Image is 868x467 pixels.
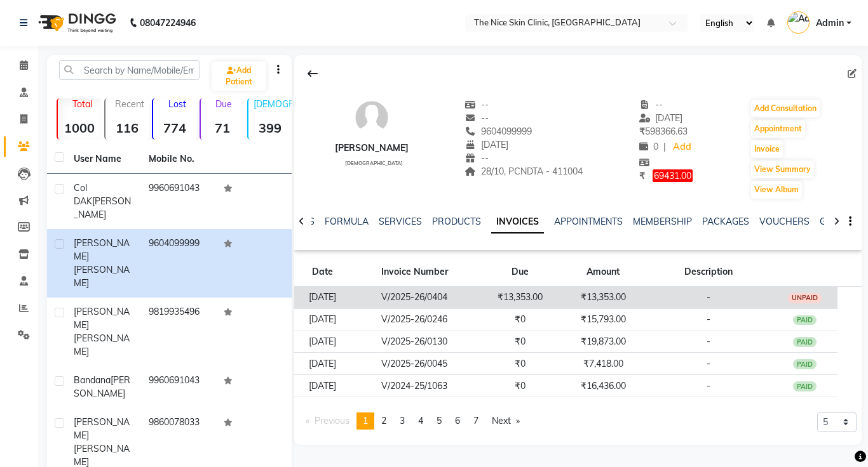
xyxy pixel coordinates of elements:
[294,331,351,353] td: [DATE]
[816,16,844,30] span: Admin
[294,375,351,397] td: [DATE]
[702,216,749,227] a: PACKAGES
[381,415,386,426] span: 2
[351,353,478,375] td: V/2025-26/0045
[432,216,481,227] a: PRODUCTS
[562,353,645,375] td: ₹7,418.00
[478,331,562,353] td: ₹0
[248,120,292,136] strong: 399
[707,380,710,391] span: -
[653,169,693,182] span: 69431.00
[793,381,817,391] div: PAID
[351,258,478,287] th: Invoice Number
[455,415,460,426] span: 6
[478,287,562,309] td: ₹13,353.00
[639,99,663,110] span: --
[707,358,710,369] span: -
[707,313,710,325] span: -
[639,141,658,152] span: 0
[74,374,111,386] span: Bandana
[478,375,562,397] td: ₹0
[141,298,216,366] td: 9819935496
[32,5,119,41] img: logo
[465,126,532,137] span: 9604099999
[335,141,409,155] div: [PERSON_NAME]
[491,211,544,233] a: INVOICES
[59,60,200,80] input: Search by Name/Mobile/Email/Code
[465,152,489,164] span: --
[751,140,783,158] button: Invoice
[554,216,623,227] a: APPOINTMENTS
[562,331,645,353] td: ₹19,873.00
[294,287,351,309] td: [DATE]
[201,120,245,136] strong: 71
[325,216,369,227] a: FORMULA
[562,308,645,331] td: ₹15,793.00
[74,182,92,207] span: Col DAK
[751,181,802,199] button: View Album
[353,98,391,136] img: avatar
[158,98,197,110] p: Lost
[294,258,351,287] th: Date
[787,11,810,34] img: Admin
[363,415,368,426] span: 1
[478,258,562,287] th: Due
[74,332,130,357] span: [PERSON_NAME]
[465,139,509,150] span: [DATE]
[299,62,326,86] div: Back to Client
[212,62,266,91] a: Add Patient
[203,98,245,110] p: Due
[663,140,666,154] span: |
[294,308,351,331] td: [DATE]
[254,98,292,110] p: [DEMOGRAPHIC_DATA]
[478,353,562,375] td: ₹0
[418,415,423,426] span: 4
[793,337,817,347] div: PAID
[793,359,817,369] div: PAID
[707,291,710,303] span: -
[671,138,693,156] a: Add
[111,98,149,110] p: Recent
[437,415,442,426] span: 5
[379,216,422,227] a: SERVICES
[465,99,489,110] span: --
[465,112,489,124] span: --
[465,166,583,177] span: 28/10, PCNDTA - 411004
[759,216,810,227] a: VOUCHERS
[562,375,645,397] td: ₹16,436.00
[751,120,805,138] button: Appointment
[58,120,102,136] strong: 1000
[633,216,692,227] a: MEMBERSHIP
[707,336,710,347] span: -
[140,5,196,41] b: 08047224946
[153,120,197,136] strong: 774
[63,98,102,110] p: Total
[66,145,141,174] th: User Name
[105,120,149,136] strong: 116
[639,126,645,137] span: ₹
[562,258,645,287] th: Amount
[74,416,130,441] span: [PERSON_NAME]
[751,100,820,117] button: Add Consultation
[351,287,478,309] td: V/2025-26/0404
[788,293,822,303] div: UNPAID
[645,258,772,287] th: Description
[751,161,814,178] button: View Summary
[639,126,688,137] span: 598366.63
[400,415,405,426] span: 3
[562,287,645,309] td: ₹13,353.00
[315,415,349,426] span: Previous
[294,353,351,375] td: [DATE]
[74,264,130,289] span: [PERSON_NAME]
[351,331,478,353] td: V/2025-26/0130
[345,160,403,166] span: [DEMOGRAPHIC_DATA]
[74,195,131,220] span: [PERSON_NAME]
[74,237,130,262] span: [PERSON_NAME]
[478,308,562,331] td: ₹0
[141,229,216,298] td: 9604099999
[793,315,817,326] div: PAID
[299,412,527,430] nav: Pagination
[351,375,478,397] td: V/2024-25/1063
[639,112,683,124] span: [DATE]
[74,306,130,331] span: [PERSON_NAME]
